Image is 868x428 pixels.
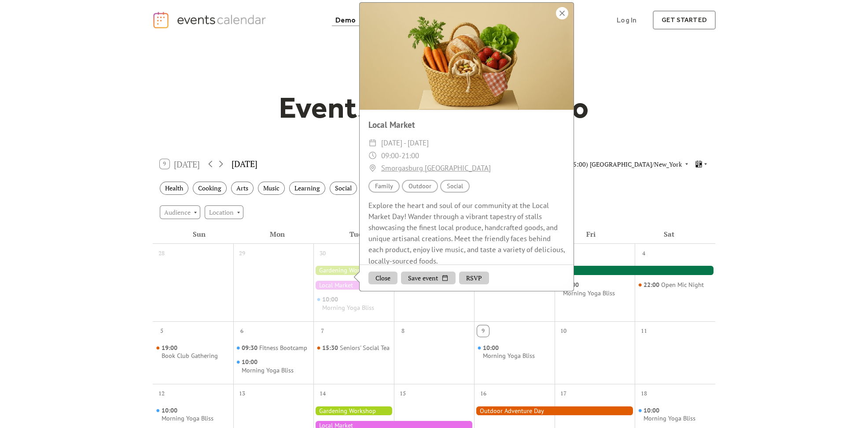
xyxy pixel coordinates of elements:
a: home [152,11,268,29]
a: get started [653,11,716,30]
div: Demo [335,18,356,22]
a: Log In [608,11,645,30]
a: Demo [332,14,359,26]
h1: Events Calendar Demo [265,89,603,126]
